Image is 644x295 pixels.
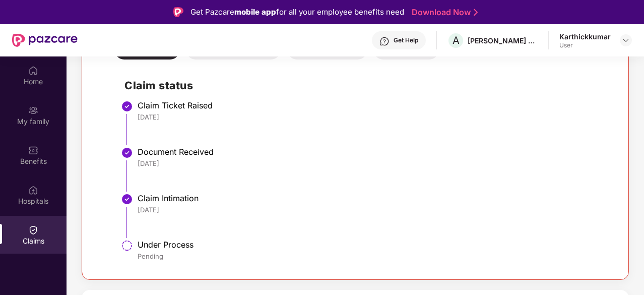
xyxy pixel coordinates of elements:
[394,36,418,44] div: Get Help
[138,112,606,122] div: [DATE]
[124,77,606,94] h2: Claim status
[28,105,38,115] img: svg+xml;base64,PHN2ZyB3aWR0aD0iMjAiIGhlaWdodD0iMjAiIHZpZXdCb3g9IjAgMCAyMCAyMCIgZmlsbD0ibm9uZSIgeG...
[138,193,606,203] div: Claim Intimation
[28,145,38,155] img: svg+xml;base64,PHN2ZyBpZD0iQmVuZWZpdHMiIHhtbG5zPSJodHRwOi8vd3d3LnczLm9yZy8yMDAwL3N2ZyIgd2lkdGg9Ij...
[138,240,606,250] div: Under Process
[173,7,183,17] img: Logo
[412,7,475,18] a: Download Now
[138,147,606,157] div: Document Received
[138,100,606,110] div: Claim Ticket Raised
[121,240,133,252] img: svg+xml;base64,PHN2ZyBpZD0iU3RlcC1QZW5kaW5nLTMyeDMyIiB4bWxucz0iaHR0cDovL3d3dy53My5vcmcvMjAwMC9zdm...
[468,36,538,45] div: [PERSON_NAME] STERILE SOLUTIONS PRIVATE LIMITED
[138,159,606,168] div: [DATE]
[121,193,133,205] img: svg+xml;base64,PHN2ZyBpZD0iU3RlcC1Eb25lLTMyeDMyIiB4bWxucz0iaHR0cDovL3d3dy53My5vcmcvMjAwMC9zdmciIH...
[138,205,606,214] div: [DATE]
[622,36,630,44] img: svg+xml;base64,PHN2ZyBpZD0iRHJvcGRvd24tMzJ4MzIiIHhtbG5zPSJodHRwOi8vd3d3LnczLm9yZy8yMDAwL3N2ZyIgd2...
[12,34,78,47] img: New Pazcare Logo
[28,225,38,235] img: svg+xml;base64,PHN2ZyBpZD0iQ2xhaW0iIHhtbG5zPSJodHRwOi8vd3d3LnczLm9yZy8yMDAwL3N2ZyIgd2lkdGg9IjIwIi...
[121,147,133,159] img: svg+xml;base64,PHN2ZyBpZD0iU3RlcC1Eb25lLTMyeDMyIiB4bWxucz0iaHR0cDovL3d3dy53My5vcmcvMjAwMC9zdmciIH...
[474,7,478,18] img: Stroke
[559,41,611,49] div: User
[453,34,460,46] span: A
[234,7,276,17] strong: mobile app
[28,185,38,195] img: svg+xml;base64,PHN2ZyBpZD0iSG9zcGl0YWxzIiB4bWxucz0iaHR0cDovL3d3dy53My5vcmcvMjAwMC9zdmciIHdpZHRoPS...
[379,36,390,46] img: svg+xml;base64,PHN2ZyBpZD0iSGVscC0zMngzMiIgeG1sbnM9Imh0dHA6Ly93d3cudzMub3JnLzIwMDAvc3ZnIiB3aWR0aD...
[559,32,611,41] div: Karthickkumar
[190,6,404,18] div: Get Pazcare for all your employee benefits need
[28,66,38,76] img: svg+xml;base64,PHN2ZyBpZD0iSG9tZSIgeG1sbnM9Imh0dHA6Ly93d3cudzMub3JnLzIwMDAvc3ZnIiB3aWR0aD0iMjAiIG...
[138,252,606,261] div: Pending
[121,100,133,112] img: svg+xml;base64,PHN2ZyBpZD0iU3RlcC1Eb25lLTMyeDMyIiB4bWxucz0iaHR0cDovL3d3dy53My5vcmcvMjAwMC9zdmciIH...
